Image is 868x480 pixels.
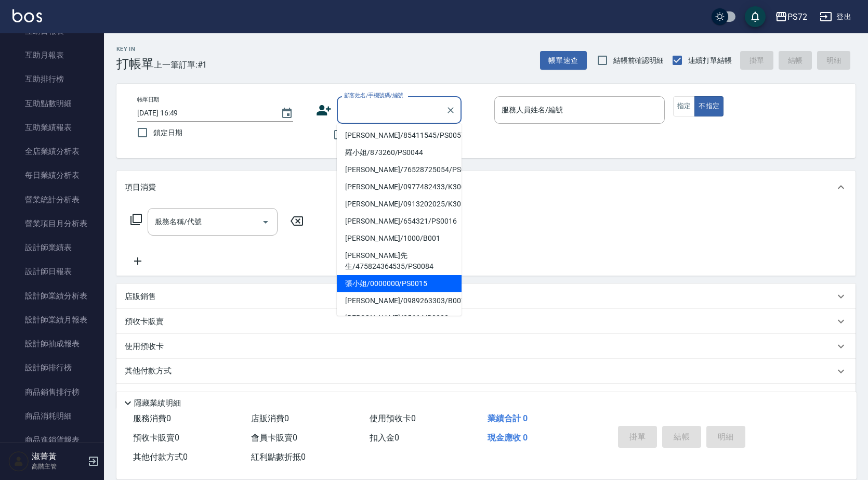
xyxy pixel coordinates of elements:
li: 張小姐/0000000/PS0015 [337,275,462,292]
button: Choose date, selected date is 2025-10-15 [274,101,299,126]
p: 備註及來源 [125,391,164,402]
a: 互助業績報表 [4,115,100,139]
button: PS72 [771,6,811,28]
a: 設計師抽成報表 [4,332,100,356]
span: 上一筆訂單:#1 [154,58,207,71]
a: 商品銷售排行榜 [4,380,100,404]
a: 設計師業績月報表 [4,308,100,332]
a: 全店業績分析表 [4,139,100,163]
span: 其他付款方式 0 [133,452,188,462]
div: 預收卡販賣 [116,309,856,334]
span: 扣入金 0 [370,433,399,443]
span: 店販消費 0 [251,413,289,423]
li: [PERSON_NAME]/0989263303/B0072 [337,292,462,309]
span: 會員卡販賣 0 [251,433,297,443]
div: 備註及來源 [116,384,856,409]
span: 使用預收卡 0 [370,413,416,423]
span: 現金應收 0 [488,433,528,443]
div: 其他付款方式 [116,359,856,384]
li: [PERSON_NAME]/654321/PS0016 [337,213,462,230]
p: 使用預收卡 [125,341,164,352]
h3: 打帳單 [116,57,154,71]
a: 商品消耗明細 [4,404,100,428]
a: 營業項目月分析表 [4,212,100,236]
a: 設計師業績表 [4,236,100,260]
span: 預收卡販賣 0 [133,433,179,443]
p: 項目消費 [125,182,156,193]
img: Person [8,451,29,472]
div: 店販銷售 [116,284,856,309]
a: 每日業績分析表 [4,163,100,187]
a: 互助點數明細 [4,92,100,115]
div: 使用預收卡 [116,334,856,359]
span: 服務消費 0 [133,413,171,423]
li: [PERSON_NAME]/0913202025/K30107 [337,196,462,213]
div: PS72 [787,10,807,23]
h5: 淑菁黃 [32,451,85,462]
img: Logo [12,9,42,22]
button: Open [257,214,274,230]
input: YYYY/MM/DD hh:mm [137,105,270,122]
a: 設計師排行榜 [4,356,100,380]
a: 設計師日報表 [4,260,100,283]
p: 隱藏業績明細 [134,398,181,409]
label: 帳單日期 [137,96,159,103]
span: 業績合計 0 [488,413,528,423]
label: 顧客姓名/手機號碼/編號 [344,92,403,99]
button: Clear [443,103,458,118]
div: 項目消費 [116,171,856,204]
span: 紅利點數折抵 0 [251,452,306,462]
button: 指定 [673,96,695,116]
li: [PERSON_NAME]/25664/B0323 [337,309,462,327]
p: 其他付款方式 [125,366,177,377]
li: [PERSON_NAME]/76528725054/PS0100 [337,161,462,178]
span: 結帳前確認明細 [613,55,664,66]
li: [PERSON_NAME]先生/475824364535/PS0084 [337,247,462,275]
span: 連續打單結帳 [688,55,732,66]
p: 預收卡販賣 [125,316,164,327]
a: 商品進銷貨報表 [4,428,100,452]
p: 高階主管 [32,462,85,471]
a: 互助排行榜 [4,67,100,91]
li: [PERSON_NAME]/85411545/PS0057 [337,127,462,144]
h2: Key In [116,46,154,53]
button: 帳單速查 [540,51,587,70]
span: 鎖定日期 [153,127,182,138]
button: save [745,6,766,27]
button: 不指定 [694,96,724,116]
p: 店販銷售 [125,291,156,302]
li: [PERSON_NAME]/0977482433/K30032 [337,178,462,196]
a: 營業統計分析表 [4,188,100,212]
a: 互助月報表 [4,43,100,67]
button: 登出 [816,7,856,27]
li: [PERSON_NAME]/1000/B001 [337,230,462,247]
li: 羅小姐/873260/PS0044 [337,144,462,161]
a: 設計師業績分析表 [4,284,100,308]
